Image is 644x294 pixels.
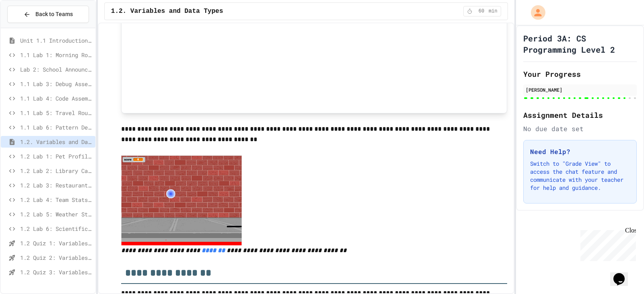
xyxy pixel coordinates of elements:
span: Unit 1.1 Introduction to Algorithms, Programming and Compilers [20,36,92,45]
iframe: chat widget [577,227,636,261]
iframe: chat widget [610,262,636,286]
span: 1.2 Quiz 2: Variables and Data Types [20,253,92,262]
div: Chat with us now!Close [3,3,56,51]
h2: Your Progress [523,68,637,80]
span: 1.2 Lab 6: Scientific Calculator [20,224,92,233]
h1: Period 3A: CS Programming Level 2 [523,33,637,55]
span: 1.1 Lab 1: Morning Routine Fix [20,51,92,59]
span: 1.2 Quiz 3: Variables and Data Types [20,268,92,276]
span: 1.2 Lab 2: Library Card Creator [20,167,92,175]
span: 1.2 Lab 1: Pet Profile Fix [20,152,92,160]
span: 1.1 Lab 3: Debug Assembly [20,80,92,88]
span: 1.2. Variables and Data Types [111,6,223,16]
span: 1.1 Lab 4: Code Assembly Challenge [20,94,92,103]
p: Switch to "Grade View" to access the chat feature and communicate with your teacher for help and ... [530,160,630,192]
span: Back to Teams [35,10,73,19]
span: 1.2 Lab 4: Team Stats Calculator [20,195,92,204]
div: [PERSON_NAME] [526,86,634,93]
span: 1.2. Variables and Data Types [20,138,92,146]
span: 60 [475,8,488,14]
span: Lab 2: School Announcements [20,65,92,74]
span: 1.1 Lab 6: Pattern Detective [20,123,92,132]
div: No due date set [523,124,637,134]
span: 1.2 Lab 5: Weather Station Debugger [20,210,92,218]
span: 1.2 Lab 3: Restaurant Order System [20,181,92,189]
h3: Need Help? [530,147,630,156]
span: min [489,8,497,14]
div: My Account [522,3,547,22]
button: Back to Teams [7,6,89,23]
span: 1.2 Quiz 1: Variables and Data Types [20,239,92,247]
h2: Assignment Details [523,109,637,121]
span: 1.1 Lab 5: Travel Route Debugger [20,109,92,117]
